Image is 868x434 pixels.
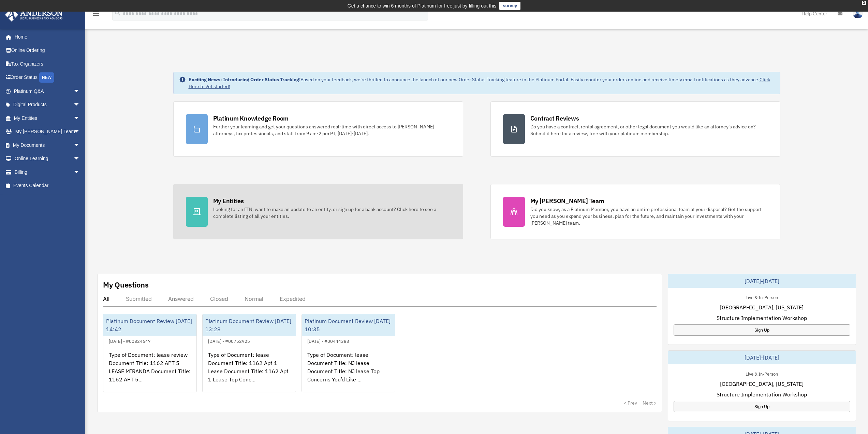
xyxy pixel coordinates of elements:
[674,401,850,412] a: Sign Up
[490,101,780,157] a: Contract Reviews Do you have a contract, rental agreement, or other legal document you would like...
[499,2,520,10] a: survey
[3,8,65,22] img: Anderson Advisors Platinum Portal
[92,12,100,18] a: menu
[5,84,90,98] a: Platinum Q&Aarrow_drop_down
[213,206,451,220] div: Looking for an EIN, want to make an update to an entity, or sign up for a bank account? Click her...
[302,337,355,344] div: [DATE] - #00444383
[245,295,263,302] div: Normal
[103,345,196,398] div: Type of Document: lease review Document Title: 1162 APT 5 LEASE MIRANDA Document Title: 1162 APT ...
[173,101,463,157] a: Platinum Knowledge Room Further your learning and get your questions answered real-time with dire...
[5,30,87,44] a: Home
[853,9,863,18] img: User Pic
[73,138,87,152] span: arrow_drop_down
[5,111,90,125] a: My Entitiesarrow_drop_down
[103,314,196,336] div: Platinum Document Review [DATE] 14:42
[668,274,856,288] div: [DATE]-[DATE]
[73,152,87,166] span: arrow_drop_down
[668,351,856,364] div: [DATE]-[DATE]
[213,123,451,137] div: Further your learning and get your questions answered real-time with direct access to [PERSON_NAM...
[530,197,604,205] div: My [PERSON_NAME] Team
[203,337,255,344] div: [DATE] - #00752925
[173,184,463,239] a: My Entities Looking for an EIN, want to make an update to an entity, or sign up for a bank accoun...
[213,114,289,123] div: Platinum Knowledge Room
[740,370,783,377] div: Live & In-Person
[5,71,90,85] a: Order StatusNEW
[717,390,807,398] span: Structure Implementation Workshop
[73,165,87,179] span: arrow_drop_down
[348,2,497,10] div: Get a chance to win 6 months of Platinum for free just by filling out this
[5,57,90,71] a: Tax Organizers
[280,295,306,302] div: Expedited
[720,303,804,311] span: [GEOGRAPHIC_DATA], [US_STATE]
[203,345,296,398] div: Type of Document: lease Document Title: 1162 Apt 1 Lease Document Title: 1162 Apt 1 Lease Top Con...
[674,324,850,336] a: Sign Up
[740,293,783,300] div: Live & In-Person
[103,280,149,290] div: My Questions
[103,314,197,392] a: Platinum Document Review [DATE] 14:42[DATE] - #00824647Type of Document: lease review Document Ti...
[189,76,300,83] strong: Exciting News: Introducing Order Status Tracking!
[203,314,296,336] div: Platinum Document Review [DATE] 13:28
[5,44,90,57] a: Online Ordering
[73,111,87,125] span: arrow_drop_down
[5,179,90,193] a: Events Calendar
[530,114,579,123] div: Contract Reviews
[202,314,296,392] a: Platinum Document Review [DATE] 13:28[DATE] - #00752925Type of Document: lease Document Title: 11...
[717,314,807,322] span: Structure Implementation Workshop
[73,125,87,139] span: arrow_drop_down
[189,76,775,90] div: Based on your feedback, we're thrilled to announce the launch of our new Order Status Tracking fe...
[530,206,768,226] div: Did you know, as a Platinum Member, you have an entire professional team at your disposal? Get th...
[126,295,152,302] div: Submitted
[114,9,121,17] i: search
[39,72,54,83] div: NEW
[302,345,395,398] div: Type of Document: lease Document Title: NJ lease Document Title: NJ lease Top Concerns You’d Like...
[862,1,866,5] div: close
[189,76,770,89] a: Click Here to get started!
[490,184,780,239] a: My [PERSON_NAME] Team Did you know, as a Platinum Member, you have an entire professional team at...
[530,123,768,137] div: Do you have a contract, rental agreement, or other legal document you would like an attorney's ad...
[103,337,156,344] div: [DATE] - #00824647
[73,98,87,112] span: arrow_drop_down
[5,125,90,139] a: My [PERSON_NAME] Teamarrow_drop_down
[168,295,194,302] div: Answered
[213,197,244,205] div: My Entities
[5,138,90,152] a: My Documentsarrow_drop_down
[92,10,100,18] i: menu
[210,295,228,302] div: Closed
[5,98,90,112] a: Digital Productsarrow_drop_down
[103,295,109,302] div: All
[73,84,87,98] span: arrow_drop_down
[301,314,395,392] a: Platinum Document Review [DATE] 10:35[DATE] - #00444383Type of Document: lease Document Title: NJ...
[720,380,804,388] span: [GEOGRAPHIC_DATA], [US_STATE]
[5,152,90,166] a: Online Learningarrow_drop_down
[302,314,395,336] div: Platinum Document Review [DATE] 10:35
[5,165,90,179] a: Billingarrow_drop_down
